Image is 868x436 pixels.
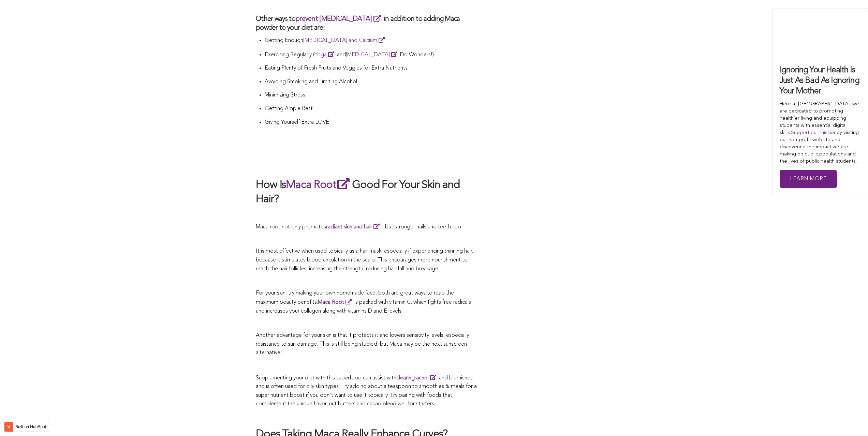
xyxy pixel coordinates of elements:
[256,224,463,230] span: Maca root not only promotes , but stronger nails and teeth too!
[256,177,477,207] h2: How Is Good For Your Skin and Hair?
[286,180,352,191] a: Maca Root
[303,38,387,43] a: [MEDICAL_DATA] and Calcium
[834,403,868,436] iframe: Chat Widget
[265,105,477,114] p: Getting Ample Rest
[13,422,49,431] label: Built on HubSpot
[256,300,471,314] span: is packed with vitamin C, which fights free radicals and increases your collagen along with vitam...
[265,118,477,127] p: Giving Yourself Extra LOVE!
[256,14,477,32] h3: Other ways to in addition to adding Maca powder to your diet are:
[265,78,477,87] p: Avoiding Smoking and Limiting Alcohol
[256,249,473,271] span: It is most effective when used topically as a hair mask, especially if experiencing thinning hair...
[4,422,49,432] button: Built on HubSpot
[265,64,477,73] p: Eating Plenty of Fresh Fruits and Veggies for Extra Nutrients
[4,423,13,431] img: HubSpot sprocket logo
[396,375,427,381] strong: clearing acne
[256,290,454,305] span: For your skin, try making your own homemade face, both are great ways to reap the maximum beauty ...
[318,300,354,305] a: Maca Root
[295,16,384,22] a: prevent [MEDICAL_DATA]
[396,375,439,381] a: clearing acne
[318,300,344,305] span: Maca Root
[314,52,337,58] a: Yoga
[265,50,477,60] p: Exercising Regularly ( and Do Wonders!)
[256,333,469,356] span: Another advantage for your skin is that it protects it and lowers sensitivity levels, especially ...
[346,52,400,58] a: [MEDICAL_DATA]
[326,224,382,230] a: radiant skin and hair
[265,91,477,100] p: Minimizing Stress
[265,36,477,45] p: Getting Enough
[780,170,837,188] a: Learn More
[256,375,477,407] span: Supplementing your diet with this superfood can assist with and blemishes and is often used for o...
